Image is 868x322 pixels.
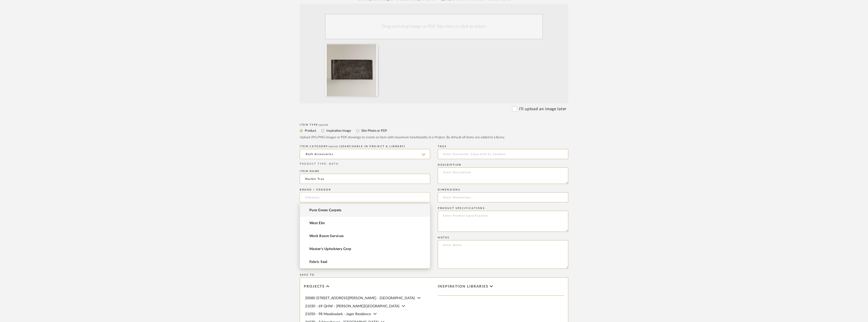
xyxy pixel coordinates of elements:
span: 21050 - 98 Meadowlark - Jager Residence [305,312,371,316]
div: Description [438,163,568,166]
span: Pure Green Carpets [309,208,342,213]
div: ITEM CATEGORY [300,145,430,148]
span: Master's Upholstery Corp [309,247,351,251]
span: Inspiration libraries [438,285,488,289]
input: Enter Dimensions [438,192,568,202]
mat-radio-group: Select item type [300,127,568,134]
label: Site Photo or PDF [361,128,387,134]
input: Enter Keywords, Separated by Commas [438,149,568,159]
span: Fabric Seal [309,260,327,264]
span: required [328,145,338,148]
span: West Elm [309,221,325,225]
label: I'll upload an image later [519,106,567,112]
input: Enter Name [300,174,430,184]
span: (Searchable in Project & Library) [339,145,406,148]
span: required [318,124,328,126]
div: Item Type [300,123,568,126]
div: Dimensions [438,188,568,191]
div: Notes [438,236,568,239]
input: Type a category to search and select [300,149,430,159]
div: Brand / Vendor [300,188,430,191]
div: Tags [438,145,568,148]
label: Product [304,128,316,134]
span: Projects [304,285,325,289]
input: Unknown [300,192,430,202]
div: Product Specifications [438,207,568,210]
label: Inspiration Image [326,128,351,134]
span: Work Room Services [309,234,344,238]
span: 20080 [STREET_ADDRESS][PERSON_NAME] - [GEOGRAPHIC_DATA] [305,296,415,300]
div: Save To [300,273,568,276]
span: 21030 - 69 QHW - [PERSON_NAME][GEOGRAPHIC_DATA] [305,305,399,308]
div: Upload JPG/PNG images or PDF drawings to create an item with maximum functionality in a Project. ... [300,135,568,140]
div: Item name [300,170,430,173]
div: PRODUCT TYPE [300,162,430,166]
span: : BATH [326,163,338,165]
